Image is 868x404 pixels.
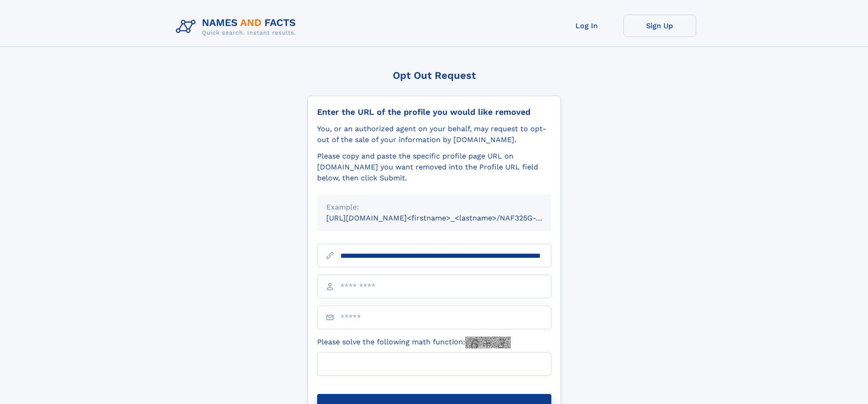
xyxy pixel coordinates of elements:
[326,202,542,213] div: Example:
[623,15,696,37] a: Sign Up
[326,214,569,222] small: [URL][DOMAIN_NAME]<firstname>_<lastname>/NAF325G-xxxxxxxx
[550,15,623,37] a: Log In
[308,70,561,81] div: Opt Out Request
[317,337,511,348] label: Please solve the following math function:
[172,15,303,39] img: Logo Names and Facts
[317,107,551,117] div: Enter the URL of the profile you would like removed
[317,151,551,184] div: Please copy and paste the specific profile page URL on [DOMAIN_NAME] you want removed into the Pr...
[317,123,551,145] div: You, or an authorized agent on your behalf, may request to opt-out of the sale of your informatio...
